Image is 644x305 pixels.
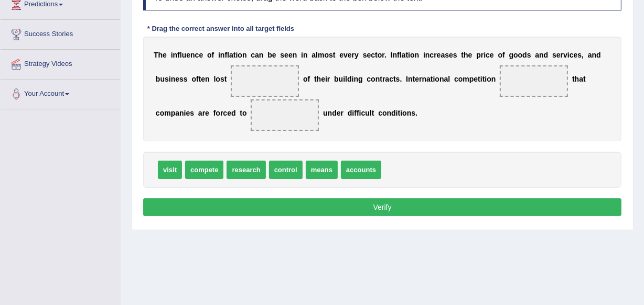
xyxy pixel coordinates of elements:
[422,75,427,83] b: n
[583,75,586,83] b: t
[588,51,592,59] b: a
[407,109,412,117] b: n
[164,109,170,117] b: m
[169,75,171,83] b: i
[205,75,210,83] b: n
[396,109,398,117] b: i
[207,51,212,59] b: o
[387,109,392,117] b: n
[218,51,220,59] b: i
[579,75,583,83] b: a
[267,51,272,59] b: b
[224,51,227,59] b: f
[171,109,176,117] b: p
[359,109,361,117] b: i
[227,161,265,179] span: research
[341,109,344,117] b: r
[389,75,393,83] b: c
[539,51,544,59] b: n
[1,20,120,46] a: Success Stories
[454,75,458,83] b: c
[259,51,264,59] b: n
[522,51,527,59] b: d
[444,75,448,83] b: a
[352,109,354,117] b: i
[396,75,400,83] b: s
[380,75,382,83] b: t
[575,75,579,83] b: h
[415,75,419,83] b: e
[556,51,561,59] b: e
[173,51,178,59] b: n
[378,109,382,117] b: c
[220,51,225,59] b: n
[352,51,355,59] b: r
[400,51,402,59] b: l
[482,75,485,83] b: t
[163,51,167,59] b: e
[231,109,236,117] b: d
[227,109,231,117] b: e
[378,51,382,59] b: o
[469,75,474,83] b: p
[393,51,398,59] b: n
[220,109,223,117] b: r
[223,109,227,117] b: c
[344,51,348,59] b: v
[434,51,436,59] b: r
[242,109,247,117] b: o
[464,51,468,59] b: h
[481,51,484,59] b: r
[179,109,184,117] b: n
[343,75,345,83] b: i
[180,51,182,59] b: l
[400,109,402,117] b: i
[236,51,238,59] b: i
[491,75,496,83] b: n
[312,51,316,59] b: a
[251,99,319,131] span: Drop target
[227,51,229,59] b: l
[445,51,449,59] b: s
[435,75,439,83] b: o
[329,51,333,59] b: s
[535,51,539,59] b: a
[216,109,220,117] b: o
[570,51,574,59] b: c
[397,51,400,59] b: f
[423,51,425,59] b: i
[143,198,621,216] button: Verify
[303,75,308,83] b: o
[561,51,563,59] b: r
[461,51,464,59] b: t
[577,51,582,59] b: s
[382,75,385,83] b: r
[175,75,179,83] b: e
[216,75,220,83] b: o
[160,109,165,117] b: o
[365,109,370,117] b: u
[372,109,374,117] b: t
[341,161,381,179] span: accounts
[402,51,406,59] b: a
[220,75,224,83] b: s
[563,51,567,59] b: v
[205,109,209,117] b: e
[308,75,310,83] b: f
[433,75,435,83] b: i
[196,75,199,83] b: f
[347,75,352,83] b: d
[334,75,339,83] b: b
[419,75,422,83] b: r
[463,75,469,83] b: m
[171,75,176,83] b: n
[242,51,247,59] b: n
[1,80,120,106] a: Your Account
[325,75,327,83] b: i
[314,75,317,83] b: t
[474,75,478,83] b: e
[357,109,359,117] b: f
[333,51,336,59] b: t
[1,50,120,76] a: Strategy Videos
[143,24,298,33] div: * Drag the correct answer into all target fields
